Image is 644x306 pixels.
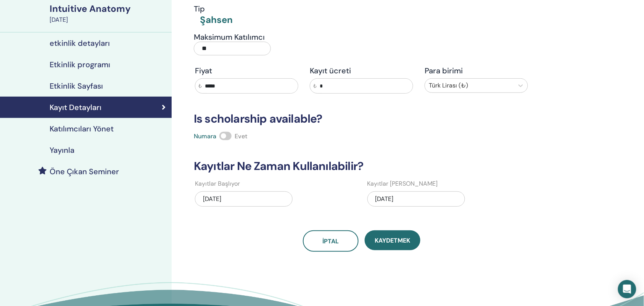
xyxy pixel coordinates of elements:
[313,82,317,90] span: ₺
[50,60,110,69] h4: Etkinlik programı
[189,112,534,126] h3: Is scholarship available?
[45,2,172,24] a: Intuitive Anatomy[DATE]
[194,42,271,55] input: Maksimum Katılımcı
[322,237,339,245] span: İptal
[50,39,110,48] h4: etkinlik detayları
[425,66,528,75] h4: Para birimi
[50,146,74,155] h4: Yayınla
[618,280,636,298] div: Open Intercom Messenger
[50,2,167,15] div: Intuitive Anatomy
[50,81,103,91] h4: Etkinlik Sayfası
[195,66,298,75] h4: Fiyat
[310,66,413,75] h4: Kayıt ücreti
[375,236,410,244] span: Kaydetmek
[50,167,119,176] h4: Öne Çıkan Seminer
[189,159,534,173] h3: Kayıtlar Ne Zaman Kullanılabilir?
[50,124,114,133] h4: Katılımcıları Yönet
[235,132,247,140] span: Evet
[303,230,359,252] a: İptal
[195,179,240,188] label: Kayıtlar Başlıyor
[198,82,202,90] span: ₺
[365,230,420,250] button: Kaydetmek
[195,191,293,207] div: [DATE]
[50,103,101,112] h4: Kayıt Detayları
[367,191,465,207] div: [DATE]
[200,13,233,26] div: Şahsen
[50,15,167,24] div: [DATE]
[194,32,271,42] h4: Maksimum Katılımcı
[194,4,233,13] h4: Tip
[194,132,216,140] span: Numara
[367,179,438,188] label: Kayıtlar [PERSON_NAME]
